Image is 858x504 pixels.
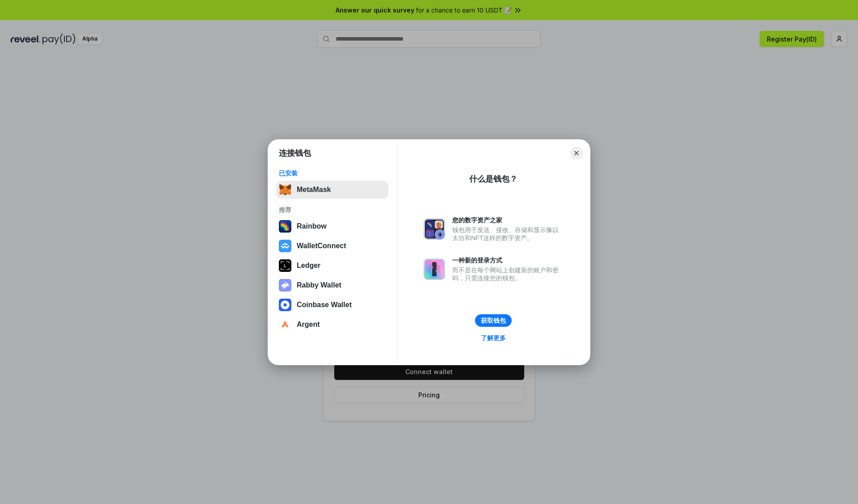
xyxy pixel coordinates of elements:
[279,299,291,311] img: svg+xml,%3Csvg%20width%3D%2228%22%20height%3D%2228%22%20viewBox%3D%220%200%2028%2028%22%20fill%3D...
[279,183,291,196] img: svg+xml,%3Csvg%20fill%3D%22none%22%20height%3D%2233%22%20viewBox%3D%220%200%2035%2033%22%20width%...
[279,240,291,252] img: svg+xml,%3Csvg%20width%3D%2228%22%20height%3D%2228%22%20viewBox%3D%220%200%2028%2028%22%20fill%3D...
[276,237,388,255] button: WalletConnect
[297,262,320,270] div: Ledger
[276,276,388,294] button: Rabby Wallet
[481,334,506,342] div: 了解更多
[452,256,563,264] div: 一种新的登录方式
[424,218,445,240] img: svg+xml,%3Csvg%20xmlns%3D%22http%3A%2F%2Fwww.w3.org%2F2000%2Fsvg%22%20fill%3D%22none%22%20viewBox...
[475,314,512,327] button: 获取钱包
[297,222,327,230] div: Rainbow
[276,181,388,199] button: MetaMask
[279,318,291,331] img: svg+xml,%3Csvg%20width%3D%2228%22%20height%3D%2228%22%20viewBox%3D%220%200%2028%2028%22%20fill%3D...
[469,174,517,184] div: 什么是钱包？
[297,186,331,194] div: MetaMask
[452,216,563,224] div: 您的数字资产之家
[279,206,386,214] div: 推荐
[475,332,511,344] a: 了解更多
[276,217,388,235] button: Rainbow
[570,147,583,159] button: Close
[297,281,341,289] div: Rabby Wallet
[424,258,445,280] img: svg+xml,%3Csvg%20xmlns%3D%22http%3A%2F%2Fwww.w3.org%2F2000%2Fsvg%22%20fill%3D%22none%22%20viewBox...
[297,242,346,250] div: WalletConnect
[276,316,388,333] button: Argent
[279,279,291,292] img: svg+xml,%3Csvg%20xmlns%3D%22http%3A%2F%2Fwww.w3.org%2F2000%2Fsvg%22%20fill%3D%22none%22%20viewBox...
[452,226,563,242] div: 钱包用于发送、接收、存储和显示像以太坊和NFT这样的数字资产。
[297,321,320,329] div: Argent
[276,257,388,275] button: Ledger
[279,169,386,177] div: 已安装
[297,301,352,309] div: Coinbase Wallet
[279,220,291,233] img: svg+xml,%3Csvg%20width%3D%22120%22%20height%3D%22120%22%20viewBox%3D%220%200%20120%20120%22%20fil...
[481,317,506,325] div: 获取钱包
[279,259,291,272] img: svg+xml,%3Csvg%20xmlns%3D%22http%3A%2F%2Fwww.w3.org%2F2000%2Fsvg%22%20width%3D%2228%22%20height%3...
[452,266,563,282] div: 而不是在每个网站上创建新的账户和密码，只需连接您的钱包。
[276,296,388,314] button: Coinbase Wallet
[279,148,311,158] h1: 连接钱包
